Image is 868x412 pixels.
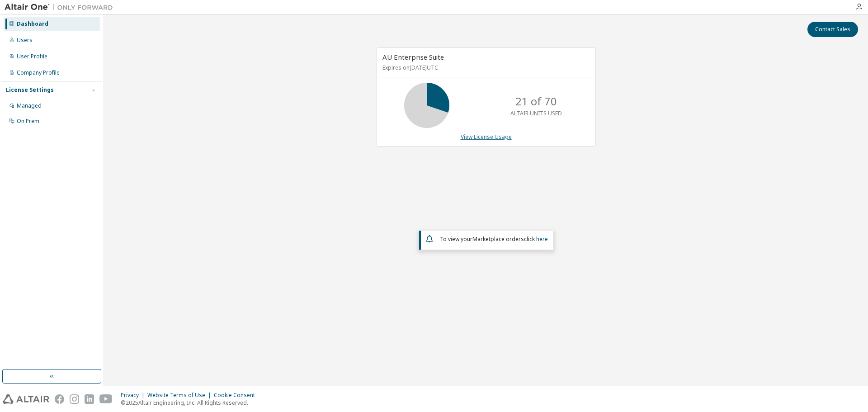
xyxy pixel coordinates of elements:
div: Privacy [121,392,147,399]
img: altair_logo.svg [3,394,49,404]
div: Cookie Consent [214,392,260,399]
div: Dashboard [17,20,48,28]
a: here [536,235,548,243]
img: instagram.svg [70,394,79,404]
div: Company Profile [17,69,60,76]
p: 21 of 70 [515,94,557,109]
div: License Settings [6,86,54,94]
img: linkedin.svg [85,394,94,404]
p: ALTAIR UNITS USED [510,109,562,117]
div: On Prem [17,118,39,125]
p: Expires on [DATE] UTC [382,64,588,71]
button: Contact Sales [807,22,858,37]
span: AU Enterprise Suite [382,52,444,62]
em: Marketplace orders [472,235,524,243]
span: To view your click [440,235,548,243]
a: View License Usage [461,133,512,141]
div: Website Terms of Use [147,392,214,399]
img: youtube.svg [99,394,113,404]
div: Managed [17,102,42,109]
img: facebook.svg [55,394,64,404]
p: © 2025 Altair Engineering, Inc. All Rights Reserved. [121,399,260,407]
div: User Profile [17,53,47,60]
div: Users [17,37,33,44]
img: Altair One [5,3,118,12]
